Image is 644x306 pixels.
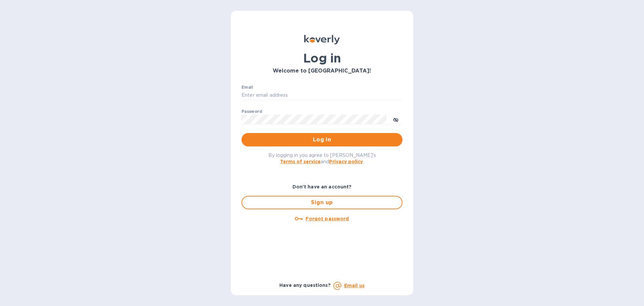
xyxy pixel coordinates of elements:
[279,282,331,288] b: Have any questions?
[247,136,397,144] span: Log in
[241,110,262,114] label: Password
[280,159,321,164] a: Terms of service
[389,113,402,126] button: toggle password visibility
[304,35,340,44] img: Koverly
[241,68,402,74] h3: Welcome to [GEOGRAPHIC_DATA]!
[306,216,349,221] u: Forgot password
[241,85,253,89] label: Email
[344,283,365,288] a: Email us
[241,90,402,100] input: Enter email address
[268,152,376,164] span: By logging in you agree to [PERSON_NAME]'s and .
[329,159,363,164] a: Privacy policy
[241,133,402,146] button: Log in
[292,184,352,189] b: Don't have an account?
[248,199,396,207] span: Sign up
[241,51,402,65] h1: Log in
[241,196,402,209] button: Sign up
